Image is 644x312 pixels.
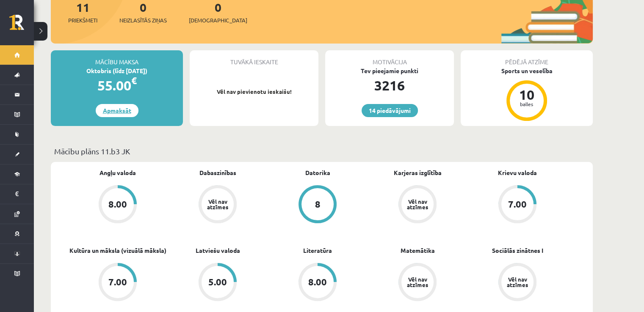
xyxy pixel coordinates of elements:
div: 10 [514,88,539,101]
a: Karjeras izglītība [394,168,442,177]
a: Sports un veselība 10 balles [461,66,593,122]
div: Vēl nav atzīmes [406,199,429,210]
p: Mācību plāns 11.b3 JK [54,145,589,157]
a: Datorika [305,168,330,177]
div: 8.00 [108,200,127,209]
div: 7.00 [508,200,527,209]
div: 3216 [325,75,454,96]
a: Dabaszinības [199,168,236,177]
span: Neizlasītās ziņas [119,16,167,25]
div: Vēl nav atzīmes [506,276,529,287]
a: 8 [268,185,368,225]
div: Sports un veselība [461,66,593,75]
div: Tev pieejamie punkti [325,66,454,75]
div: Oktobris (līdz [DATE]) [51,66,183,75]
a: Vēl nav atzīmes [168,185,268,225]
a: Vēl nav atzīmes [467,263,567,303]
a: Matemātika [401,246,435,255]
div: Vēl nav atzīmes [206,199,229,210]
a: Latviešu valoda [196,246,240,255]
span: Priekšmeti [68,16,97,25]
a: Literatūra [303,246,332,255]
div: 8 [315,200,321,209]
a: Angļu valoda [100,168,136,177]
a: 7.00 [68,263,168,303]
span: € [131,74,137,87]
p: Vēl nav pievienotu ieskaišu! [194,88,314,96]
div: 7.00 [108,277,127,287]
a: 14 piedāvājumi [362,104,418,117]
div: Pēdējā atzīme [461,50,593,66]
a: Kultūra un māksla (vizuālā māksla) [69,246,166,255]
a: 7.00 [467,185,567,225]
a: 5.00 [168,263,268,303]
div: 8.00 [308,277,327,287]
a: 8.00 [268,263,368,303]
a: 8.00 [68,185,168,225]
a: Rīgas 1. Tālmācības vidusskola [9,15,34,36]
div: balles [514,101,539,107]
div: Vēl nav atzīmes [406,276,429,287]
div: 55.00 [51,75,183,96]
div: Mācību maksa [51,50,183,66]
div: Tuvākā ieskaite [190,50,318,66]
div: 5.00 [208,277,227,287]
div: Motivācija [325,50,454,66]
a: Apmaksāt [96,104,138,117]
a: Krievu valoda [498,168,537,177]
a: Vēl nav atzīmes [368,185,467,225]
a: Vēl nav atzīmes [368,263,467,303]
span: [DEMOGRAPHIC_DATA] [189,16,247,25]
a: Sociālās zinātnes I [492,246,543,255]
